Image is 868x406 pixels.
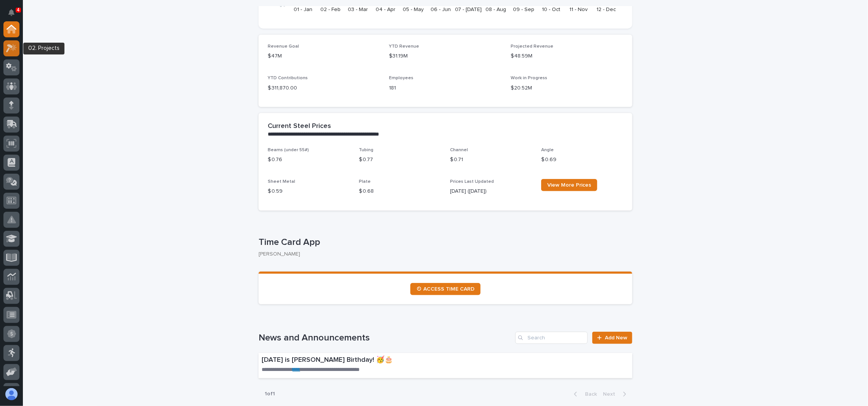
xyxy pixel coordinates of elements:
[568,391,600,398] button: Back
[547,182,591,188] span: View More Prices
[268,84,380,92] p: $ 311,870.00
[416,286,474,292] span: ⏲ ACCESS TIME CARD
[320,7,341,12] text: 02 - Feb
[262,356,521,364] p: [DATE] is [PERSON_NAME] Birthday! 🥳🎂
[511,76,547,80] span: Work in Progress
[600,391,632,398] button: Next
[515,332,588,344] input: Search
[359,187,441,195] p: $ 0.68
[486,7,506,12] text: 08 - Aug
[431,7,451,12] text: 06 - Jun
[359,179,371,184] span: Plate
[3,386,19,402] button: users-avatar
[389,52,502,60] p: $31.19M
[359,148,373,152] span: Tubing
[268,52,380,60] p: $47M
[511,52,623,60] p: $48.59M
[389,76,414,80] span: Employees
[541,156,623,164] p: $ 0.69
[268,156,350,164] p: $ 0.76
[605,335,627,340] span: Add New
[389,84,502,92] p: 181
[17,7,19,13] p: 4
[268,76,308,80] span: YTD Contributions
[259,332,512,344] h1: News and Announcements
[580,392,597,397] span: Back
[268,148,309,152] span: Beams (under 55#)
[450,179,494,184] span: Prices Last Updated
[511,84,623,92] p: $20.52M
[279,2,286,8] tspan: $0
[3,5,19,21] button: Notifications
[389,44,420,49] span: YTD Revenue
[268,44,299,49] span: Revenue Goal
[403,7,424,12] text: 05 - May
[541,148,554,152] span: Angle
[359,156,441,164] p: $ 0.77
[592,332,632,344] a: Add New
[513,7,534,12] text: 09 - Sep
[268,122,331,131] h2: Current Steel Prices
[268,187,350,195] p: $ 0.59
[541,179,597,191] a: View More Prices
[10,9,19,21] div: Notifications4
[259,251,626,257] p: [PERSON_NAME]
[450,156,532,164] p: $ 0.71
[294,7,312,12] text: 01 - Jan
[268,179,295,184] span: Sheet Metal
[410,283,481,295] a: ⏲ ACCESS TIME CARD
[348,7,368,12] text: 03 - Mar
[450,148,468,152] span: Channel
[259,237,629,248] p: Time Card App
[455,7,482,12] text: 07 - [DATE]
[450,187,532,195] p: [DATE] ([DATE])
[511,44,553,49] span: Projected Revenue
[376,7,395,12] text: 04 - Apr
[603,392,620,397] span: Next
[596,7,616,12] text: 12 - Dec
[570,7,588,12] text: 11 - Nov
[259,385,281,403] p: 1 of 1
[542,7,560,12] text: 10 - Oct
